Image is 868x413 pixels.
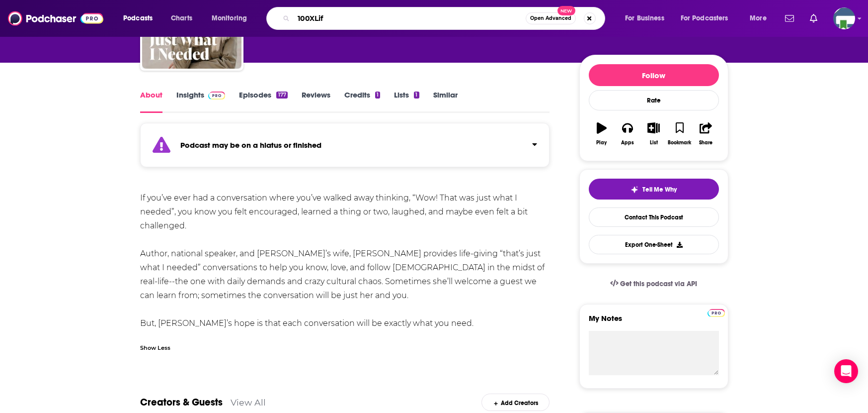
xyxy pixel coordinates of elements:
[481,394,550,411] div: Add Creators
[208,92,226,100] img: Podchaser Pro
[140,396,223,409] a: Creators & Guests
[589,235,719,254] button: Export One-Sheet
[276,7,615,30] div: Search podcasts, credits, & more...
[140,90,162,113] a: About
[781,10,798,27] a: Show notifications dropdown
[231,397,266,408] a: View All
[589,64,719,86] button: Follow
[806,10,821,27] a: Show notifications dropdown
[708,309,725,317] img: Podchaser Pro
[239,90,287,113] a: Episodes177
[699,140,712,146] div: Share
[140,129,550,167] section: Click to expand status details
[674,10,743,26] button: open menu
[589,207,719,227] a: Contact This Podcast
[833,7,855,29] button: Show profile menu
[620,280,697,288] span: Get this podcast via API
[833,7,855,29] img: User Profile
[294,10,526,26] input: Search podcasts, credits, & more...
[212,11,247,25] span: Monitoring
[681,11,728,25] span: For Podcasters
[618,10,677,26] button: open menu
[526,12,576,24] button: Open AdvancedNew
[631,186,638,194] img: tell me why sparkle
[640,116,666,152] button: List
[621,140,634,146] div: Apps
[602,272,706,296] a: Get this podcast via API
[708,308,725,317] a: Pro website
[589,90,719,110] div: Rate
[530,16,571,21] span: Open Advanced
[750,11,767,25] span: More
[557,6,575,15] span: New
[164,10,198,26] a: Charts
[116,10,165,26] button: open menu
[743,10,779,26] button: open menu
[667,116,693,152] button: Bookmark
[833,7,855,29] span: Logged in as KCMedia
[668,140,691,146] div: Bookmark
[180,140,321,150] strong: Podcast may be on a hiatus or finished
[344,90,380,113] a: Credits1
[394,90,419,113] a: Lists1
[414,92,419,99] div: 1
[650,140,658,146] div: List
[302,90,330,113] a: Reviews
[589,116,615,152] button: Play
[625,11,664,25] span: For Business
[123,11,153,25] span: Podcasts
[693,116,718,152] button: Share
[433,90,458,113] a: Similar
[276,92,287,99] div: 177
[176,90,226,113] a: InsightsPodchaser Pro
[589,313,719,331] label: My Notes
[589,179,719,200] button: tell me why sparkleTell Me Why
[171,11,192,25] span: Charts
[205,10,260,26] button: open menu
[642,186,677,194] span: Tell Me Why
[615,116,640,152] button: Apps
[375,92,380,99] div: 1
[140,191,550,330] div: If you’ve ever had a conversation where you’ve walked away thinking, “Wow! That was just what I n...
[596,140,607,146] div: Play
[8,9,103,28] img: Podchaser - Follow, Share and Rate Podcasts
[834,359,858,383] div: Open Intercom Messenger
